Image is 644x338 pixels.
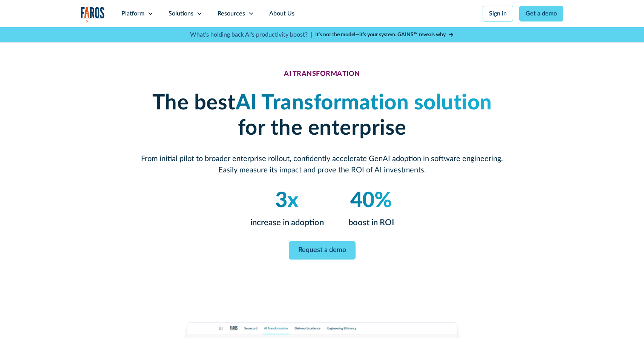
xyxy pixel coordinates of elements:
div: Platform [121,9,144,18]
a: Get a demo [519,6,563,22]
p: From initial pilot to broader enterprise rollout, confidently accelerate GenAI adoption in softwa... [141,153,503,176]
p: What's holding back AI's productivity boost? | [190,30,312,39]
strong: It’s not the model—it’s your system. GAINS™ reveals why [315,32,446,37]
strong: for the enterprise [238,118,406,139]
a: Sign in [483,6,513,22]
a: It’s not the model—it’s your system. GAINS™ reveals why [315,31,454,39]
p: boost in ROI [348,217,394,229]
em: 3x [275,190,299,211]
a: Request a demo [289,241,356,260]
img: Logo of the analytics and reporting company Faros. [81,7,105,22]
p: increase in adoption [250,217,324,229]
div: AI TRANSFORMATION [284,70,360,78]
a: home [81,7,105,22]
em: 40% [350,190,392,211]
strong: The best [152,92,236,114]
div: Resources [218,9,245,18]
em: AI Transformation solution [236,92,492,114]
div: Solutions [169,9,193,18]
